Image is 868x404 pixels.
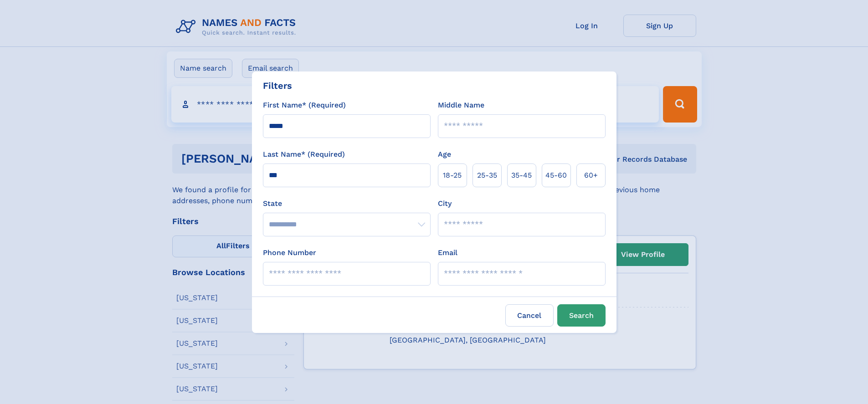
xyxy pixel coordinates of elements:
[263,247,316,258] label: Phone Number
[443,170,462,181] span: 18‑25
[545,170,567,181] span: 45‑60
[263,198,431,209] label: State
[438,198,452,209] label: City
[438,149,451,160] label: Age
[557,304,606,327] button: Search
[505,304,554,327] label: Cancel
[438,100,484,111] label: Middle Name
[263,79,292,92] div: Filters
[584,170,598,181] span: 60+
[511,170,532,181] span: 35‑45
[263,149,345,160] label: Last Name* (Required)
[438,247,457,258] label: Email
[263,100,346,111] label: First Name* (Required)
[477,170,497,181] span: 25‑35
